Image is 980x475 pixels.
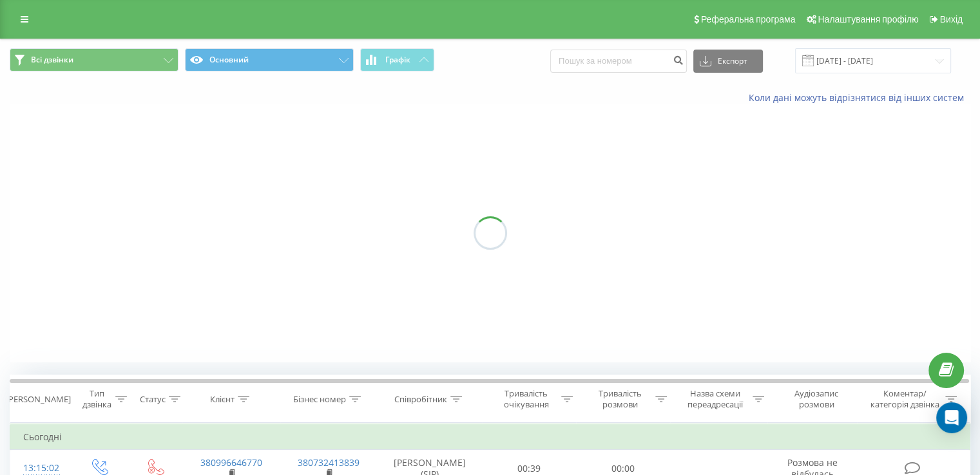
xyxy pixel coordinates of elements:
[494,388,559,410] div: Тривалість очікування
[936,402,967,433] div: Open Intercom Messenger
[588,388,652,410] div: Тривалість розмови
[940,14,963,24] span: Вихід
[818,14,918,24] span: Налаштування профілю
[293,394,346,405] div: Бізнес номер
[298,456,360,469] a: 380732413839
[550,50,687,73] input: Пошук за номером
[701,14,796,24] span: Реферальна програма
[81,388,111,410] div: Тип дзвінка
[360,48,434,71] button: Графік
[394,394,447,405] div: Співробітник
[10,48,178,71] button: Всі дзвінки
[682,388,749,410] div: Назва схеми переадресації
[6,394,71,405] div: [PERSON_NAME]
[693,50,763,73] button: Експорт
[779,388,854,410] div: Аудіозапис розмови
[385,55,410,64] span: Графік
[10,424,970,450] td: Сьогодні
[749,91,970,104] a: Коли дані можуть відрізнятися вiд інших систем
[140,394,166,405] div: Статус
[31,55,73,65] span: Всі дзвінки
[185,48,354,71] button: Основний
[200,456,262,469] a: 380996646770
[867,388,942,410] div: Коментар/категорія дзвінка
[210,394,235,405] div: Клієнт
